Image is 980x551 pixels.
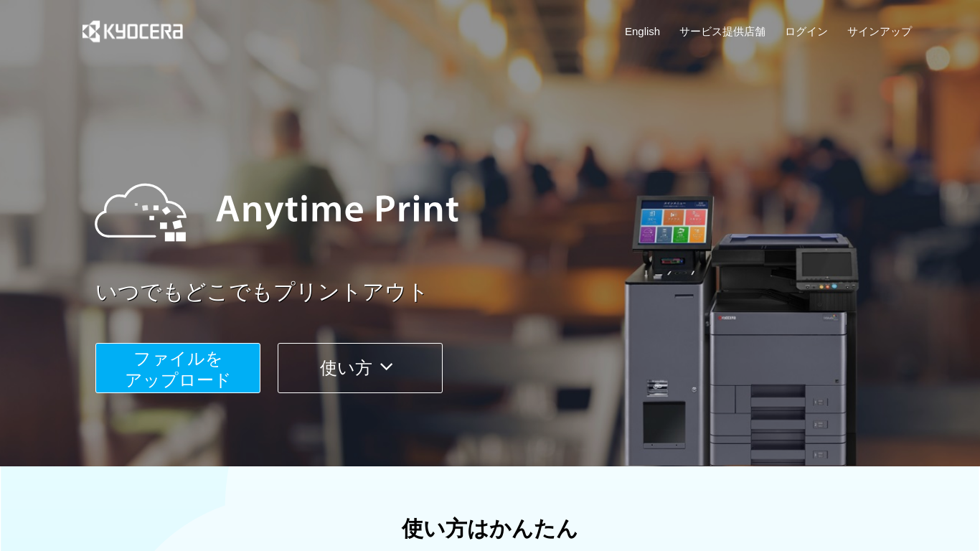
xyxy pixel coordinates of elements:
[679,24,765,39] a: サービス提供店舗
[125,349,232,390] span: ファイルを ​​アップロード
[785,24,828,39] a: ログイン
[278,343,443,393] button: 使い方
[95,277,920,308] a: いつでもどこでもプリントアウト
[847,24,912,39] a: サインアップ
[95,343,260,393] button: ファイルを​​アップロード
[625,24,660,39] a: English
